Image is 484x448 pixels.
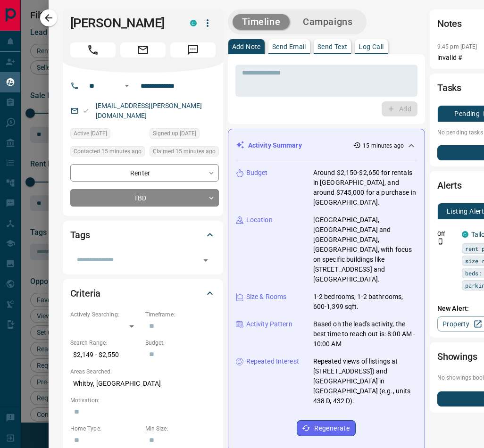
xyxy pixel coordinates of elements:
svg: Email Valid [83,108,89,114]
svg: Push Notification Only [437,238,444,245]
div: Criteria [70,282,216,305]
p: Timeframe: [145,310,216,319]
div: Activity Summary15 minutes ago [236,137,417,154]
p: 1-2 bedrooms, 1-2 bathrooms, 600-1,399 sqft. [313,292,417,312]
p: Budget [246,168,268,178]
span: Message [170,42,216,58]
p: Areas Searched: [70,367,216,376]
div: Renter [70,164,219,182]
button: Campaigns [293,14,362,30]
p: Activity Pattern [246,319,292,329]
p: Pending [454,110,480,117]
p: Home Type: [70,424,141,433]
span: Claimed 15 minutes ago [153,147,216,156]
p: 9:45 pm [DATE] [437,43,477,50]
button: Open [199,254,212,267]
a: [EMAIL_ADDRESS][PERSON_NAME][DOMAIN_NAME] [96,102,202,119]
p: Off [437,230,456,238]
p: Size & Rooms [246,292,287,302]
button: Regenerate [297,420,356,436]
p: Around $2,150-$2,650 for rentals in [GEOGRAPHIC_DATA], and around $745,000 for a purchase in [GEO... [313,168,417,207]
p: Search Range: [70,339,141,347]
div: Fri Sep 12 2025 [70,146,145,159]
p: Send Email [272,43,306,50]
div: condos.ca [462,231,468,238]
span: Call [70,42,116,58]
div: Thu Mar 28 2019 [150,128,219,141]
p: Activity Summary [248,141,302,150]
h2: Tasks [437,80,461,95]
span: Email [120,42,166,58]
p: Motivation: [70,396,216,405]
h2: Tags [70,227,90,242]
button: Open [121,80,133,91]
div: Tags [70,224,216,246]
p: 15 minutes ago [363,141,404,150]
p: Whitby, [GEOGRAPHIC_DATA] [70,376,216,391]
p: Send Text [317,43,348,50]
p: $2,149 - $2,550 [70,347,141,363]
h1: [PERSON_NAME] [70,16,176,31]
p: Min Size: [145,424,216,433]
p: [GEOGRAPHIC_DATA], [GEOGRAPHIC_DATA] and [GEOGRAPHIC_DATA], [GEOGRAPHIC_DATA], with focus on spec... [313,215,417,284]
div: TBD [70,189,219,207]
span: Contacted 15 minutes ago [74,147,142,156]
button: Timeline [233,14,290,30]
div: Sat Sep 06 2025 [70,128,145,141]
h2: Criteria [70,286,101,301]
div: condos.ca [190,20,197,26]
div: Fri Sep 12 2025 [150,146,219,159]
p: Based on the lead's activity, the best time to reach out is: 8:00 AM - 10:00 AM [313,319,417,349]
span: Active [DATE] [74,129,107,138]
p: Repeated views of listings at [STREET_ADDRESS]) and [GEOGRAPHIC_DATA] in [GEOGRAPHIC_DATA] (e.g.,... [313,357,417,406]
p: Location [246,215,273,225]
h2: Notes [437,16,462,31]
p: Add Note [232,43,261,50]
p: Actively Searching: [70,310,141,319]
p: Budget: [145,339,216,347]
span: Signed up [DATE] [153,129,196,138]
h2: Alerts [437,178,462,193]
h2: Showings [437,349,477,364]
p: Repeated Interest [246,357,299,366]
p: Log Call [359,43,384,50]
